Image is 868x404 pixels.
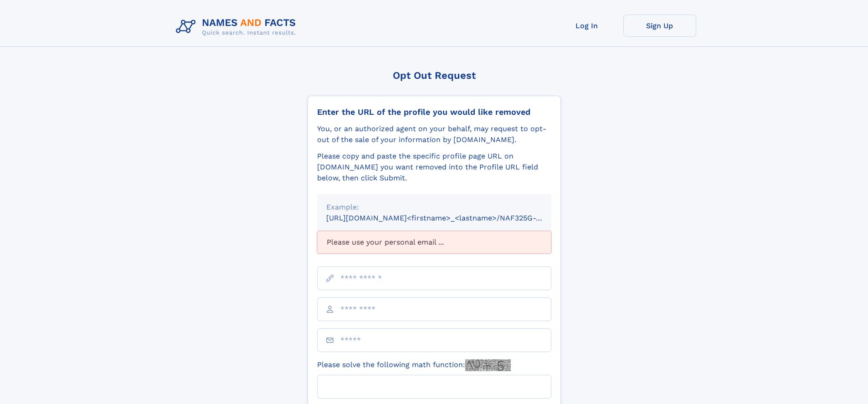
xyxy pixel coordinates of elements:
a: Log In [550,15,623,37]
small: [URL][DOMAIN_NAME]<firstname>_<lastname>/NAF325G-xxxxxxxx [326,214,569,222]
div: Please copy and paste the specific profile page URL on [DOMAIN_NAME] you want removed into the Pr... [317,151,551,184]
div: Opt Out Request [308,70,561,81]
div: Enter the URL of the profile you would like removed [317,107,551,117]
label: Please solve the following math function: [317,359,511,371]
div: Please use your personal email ... [317,231,551,254]
div: Example: [326,202,542,213]
div: You, or an authorized agent on your behalf, may request to opt-out of the sale of your informatio... [317,123,551,145]
a: Sign Up [623,15,696,37]
img: Logo Names and Facts [172,15,303,39]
